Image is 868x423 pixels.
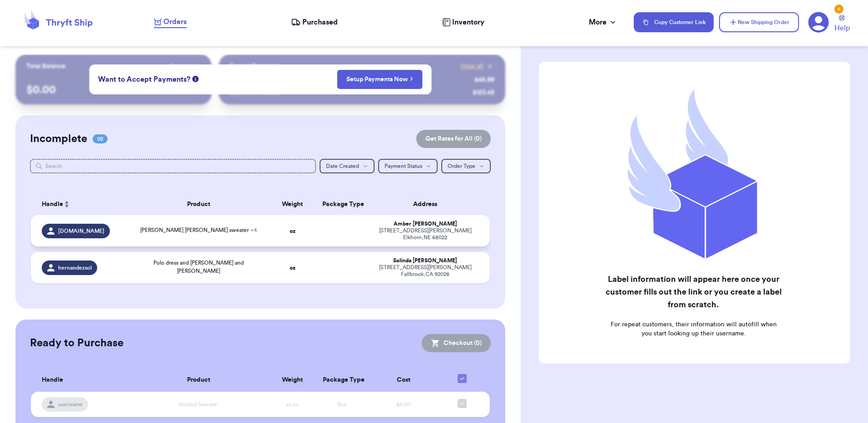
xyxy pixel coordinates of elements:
[605,273,782,311] h2: Label information will appear here once your customer fills out the link or you create a label fr...
[26,83,200,97] p: $ 0.00
[130,193,268,215] th: Product
[448,163,475,169] span: Order Type
[422,334,491,352] button: Checkout (0)
[170,62,201,71] a: Payout
[589,17,617,28] div: More
[58,401,83,408] span: username
[460,62,494,71] a: View all
[372,257,479,264] div: Solinda [PERSON_NAME]
[163,16,187,27] span: Orders
[378,159,438,173] button: Payment Status
[808,12,829,33] a: 6
[317,369,367,392] th: Package Type
[442,17,484,28] a: Inventory
[474,75,494,84] div: $ 45.99
[834,23,850,34] span: Help
[317,193,366,215] th: Package Type
[441,159,491,173] button: Order Type
[251,227,257,233] span: + 4
[416,130,491,148] button: Get Rates for All (0)
[302,17,338,28] span: Purchased
[30,132,87,146] h2: Incomplete
[452,17,484,28] span: Inventory
[372,221,479,227] div: Amber [PERSON_NAME]
[58,264,92,271] span: hernandezsol
[460,62,483,71] span: View all
[834,5,843,14] div: 6
[63,199,70,210] button: Sort ascending
[290,265,296,271] strong: oz
[179,402,218,407] span: Striped Sweater
[30,336,123,350] h2: Ready to Purchase
[286,402,299,407] span: xx oz
[290,228,296,234] strong: oz
[140,227,257,233] span: [PERSON_NAME] [PERSON_NAME] sweater
[58,227,104,235] span: [DOMAIN_NAME]
[320,159,375,173] button: Date Created
[366,369,440,392] th: Cost
[385,163,422,169] span: Payment Status
[337,70,423,89] button: Setup Payments Now
[93,134,108,143] span: 02
[372,227,479,241] div: [STREET_ADDRESS][PERSON_NAME] Elkhorn , NE 68022
[291,17,338,28] a: Purchased
[130,369,268,392] th: Product
[170,62,190,71] span: Payout
[396,402,410,407] span: $0.00
[326,163,359,169] span: Date Created
[372,264,479,278] div: [STREET_ADDRESS][PERSON_NAME] Fallbrook , CA 92028
[366,193,490,215] th: Address
[268,369,317,392] th: Weight
[26,62,65,71] p: Total Balance
[230,62,280,71] p: Recent Payments
[634,12,714,32] button: Copy Customer Link
[605,320,782,338] p: For repeat customers, their information will autofill when you start looking up their username.
[30,159,316,173] input: Search
[337,402,346,407] span: Box
[834,15,850,34] a: Help
[42,200,63,209] span: Handle
[473,88,494,97] div: $ 123.45
[346,75,413,84] a: Setup Payments Now
[98,74,190,85] span: Want to Accept Payments?
[153,260,244,274] span: Polo dress and [PERSON_NAME] and [PERSON_NAME]
[42,375,63,385] span: Handle
[719,12,799,32] button: New Shipping Order
[154,16,187,28] a: Orders
[268,193,317,215] th: Weight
